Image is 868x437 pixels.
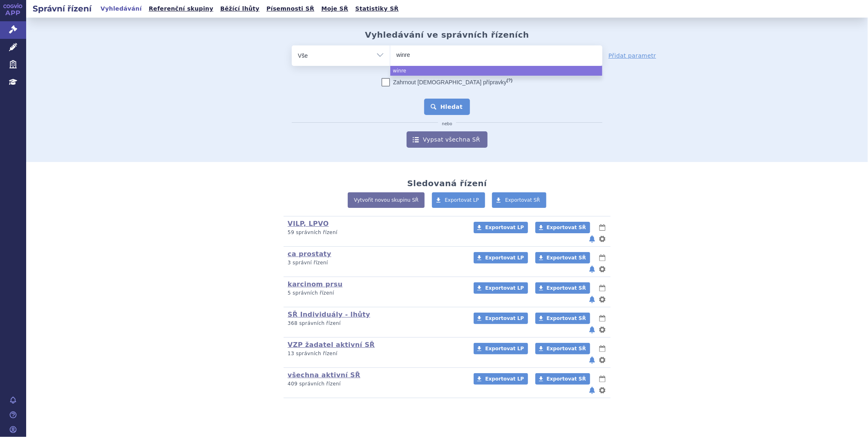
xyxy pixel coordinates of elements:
button: notifikace [588,234,596,244]
a: Vypsat všechna SŘ [407,131,488,148]
a: karcinom prsu [288,280,342,288]
a: Exportovat SŘ [535,373,590,385]
a: Běžící lhůty [218,3,262,14]
button: nastavení [598,385,606,395]
a: Exportovat SŘ [535,252,590,264]
span: Exportovat SŘ [547,315,586,321]
a: Exportovat LP [474,252,528,264]
span: Exportovat LP [485,255,524,261]
a: ca prostaty [288,250,331,258]
span: Exportovat LP [485,315,524,321]
span: Exportovat SŘ [505,197,540,203]
a: Exportovat SŘ [535,222,590,233]
a: Vyhledávání [98,3,144,14]
p: 59 správních řízení [288,229,463,236]
a: Exportovat SŘ [535,282,590,294]
button: nastavení [598,355,606,365]
a: Exportovat LP [432,192,485,208]
button: notifikace [588,295,596,304]
a: Exportovat LP [474,222,528,233]
a: Exportovat LP [474,343,528,354]
a: Exportovat SŘ [535,313,590,324]
button: lhůty [598,344,606,354]
span: Exportovat LP [485,376,524,382]
p: 368 správních řízení [288,320,463,327]
h2: Správní řízení [26,3,98,14]
span: Exportovat LP [485,285,524,291]
p: 409 správních řízení [288,381,463,387]
a: Exportovat LP [474,313,528,324]
a: SŘ Individuály - lhůty [288,311,370,318]
button: nastavení [598,234,606,244]
span: Exportovat LP [485,225,524,230]
h2: Sledovaná řízení [407,178,487,188]
button: lhůty [598,283,606,293]
h2: Vyhledávání ve správních řízeních [365,30,529,40]
li: winre [390,66,602,76]
a: Exportovat SŘ [535,343,590,354]
a: Písemnosti SŘ [264,3,317,14]
p: 13 správních řízení [288,350,463,357]
button: notifikace [588,325,596,335]
abbr: (?) [507,78,512,83]
a: VILP, LPVO [288,220,329,228]
button: lhůty [598,253,606,263]
a: VZP žadatel aktivní SŘ [288,341,375,349]
button: notifikace [588,385,596,395]
a: Referenční skupiny [146,3,216,14]
span: Exportovat LP [445,197,479,203]
span: Exportovat SŘ [547,285,586,291]
p: 3 správní řízení [288,259,463,266]
button: notifikace [588,355,596,365]
button: nastavení [598,295,606,304]
button: notifikace [588,264,596,274]
a: Moje SŘ [319,3,351,14]
a: všechna aktivní SŘ [288,371,360,379]
button: nastavení [598,325,606,335]
button: lhůty [598,374,606,384]
a: Exportovat LP [474,282,528,294]
a: Exportovat SŘ [492,192,546,208]
a: Vytvořit novou skupinu SŘ [348,192,425,208]
button: lhůty [598,223,606,232]
button: lhůty [598,313,606,323]
p: 5 správních řízení [288,290,463,297]
button: nastavení [598,264,606,274]
button: Hledat [424,99,470,115]
span: Exportovat LP [485,346,524,351]
a: Přidat parametr [608,52,656,60]
a: Statistiky SŘ [353,3,401,14]
span: Exportovat SŘ [547,346,586,351]
span: Exportovat SŘ [547,225,586,230]
span: Exportovat SŘ [547,376,586,382]
label: Zahrnout [DEMOGRAPHIC_DATA] přípravky [382,78,512,86]
span: Exportovat SŘ [547,255,586,261]
i: nebo [438,122,456,126]
a: Exportovat LP [474,373,528,385]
